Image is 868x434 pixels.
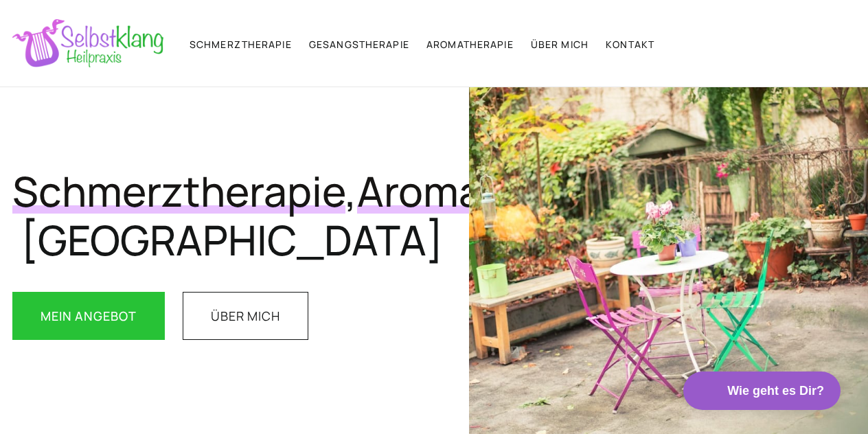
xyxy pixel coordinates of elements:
[727,380,824,401] span: Wie geht es Dir?
[357,163,645,219] span: Aromatherapie
[606,38,654,51] a: KONTAKT
[12,167,440,264] h1: , und in
[12,292,165,340] a: MEIN ANGEBOT
[683,372,841,410] button: Wie geht es Dir?
[190,38,292,51] a: Schmerztherapie
[426,38,514,51] a: AROMAtherapie
[12,163,345,219] span: Schmerztherapie
[531,38,589,51] a: ÜBER MICH
[309,38,409,51] a: GESANGStherapie
[183,292,308,340] a: ÜBER MICH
